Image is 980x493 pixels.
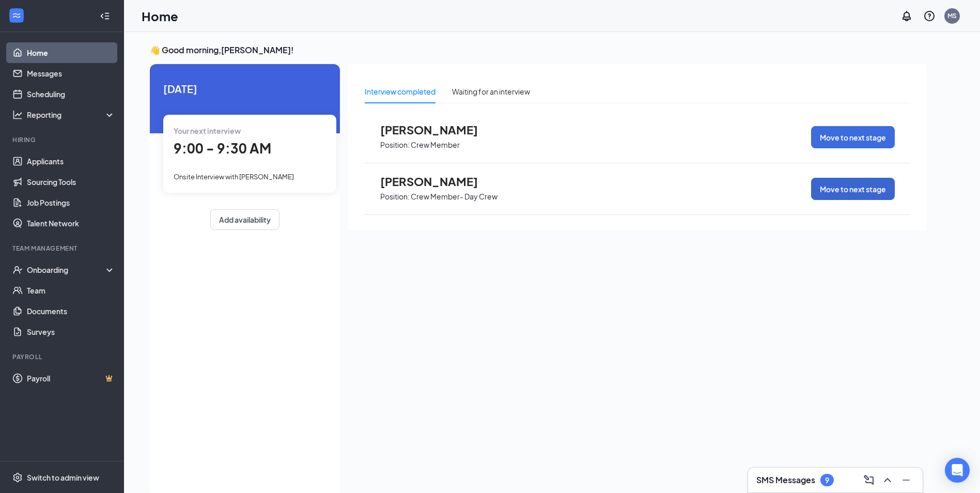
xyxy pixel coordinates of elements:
[452,86,530,97] div: Waiting for an interview
[881,474,894,486] svg: ChevronUp
[174,173,294,181] span: Onsite Interview with [PERSON_NAME]
[27,280,115,301] a: Team
[811,126,895,148] button: Move to next stage
[879,472,896,488] button: ChevronUp
[811,178,895,200] button: Move to next stage
[27,151,115,172] a: Applicants
[27,63,115,84] a: Messages
[365,86,435,97] div: Interview completed
[150,44,927,56] h3: 👋 Good morning, [PERSON_NAME] !
[380,123,494,136] span: [PERSON_NAME]
[174,140,271,157] span: 9:00 - 9:30 AM
[11,10,22,21] svg: WorkstreamLogo
[27,84,115,104] a: Scheduling
[27,192,115,213] a: Job Postings
[380,192,410,202] p: Position:
[900,10,913,22] svg: Notifications
[27,265,106,275] div: Onboarding
[12,110,23,120] svg: Analysis
[380,140,410,150] p: Position:
[27,368,115,389] a: PayrollCrown
[863,474,875,486] svg: ComposeMessage
[27,213,115,234] a: Talent Network
[12,135,113,144] div: Hiring
[900,474,912,486] svg: Minimize
[923,10,936,22] svg: QuestionInfo
[12,265,23,275] svg: UserCheck
[945,458,970,483] div: Open Intercom Messenger
[411,140,460,150] p: Crew Member
[27,172,115,192] a: Sourcing Tools
[898,472,914,488] button: Minimize
[27,42,115,63] a: Home
[27,472,99,483] div: Switch to admin view
[100,11,110,21] svg: Collapse
[12,352,113,361] div: Payroll
[947,11,957,20] div: MS
[210,209,279,230] button: Add availability
[27,321,115,342] a: Surveys
[861,472,877,488] button: ComposeMessage
[12,472,23,483] svg: Settings
[411,192,497,202] p: Crew Member- Day Crew
[163,81,326,97] span: [DATE]
[825,476,829,485] div: 9
[174,126,241,135] span: Your next interview
[27,110,116,120] div: Reporting
[142,7,178,25] h1: Home
[12,244,113,253] div: Team Management
[380,175,494,188] span: [PERSON_NAME]
[27,301,115,321] a: Documents
[756,474,815,486] h3: SMS Messages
